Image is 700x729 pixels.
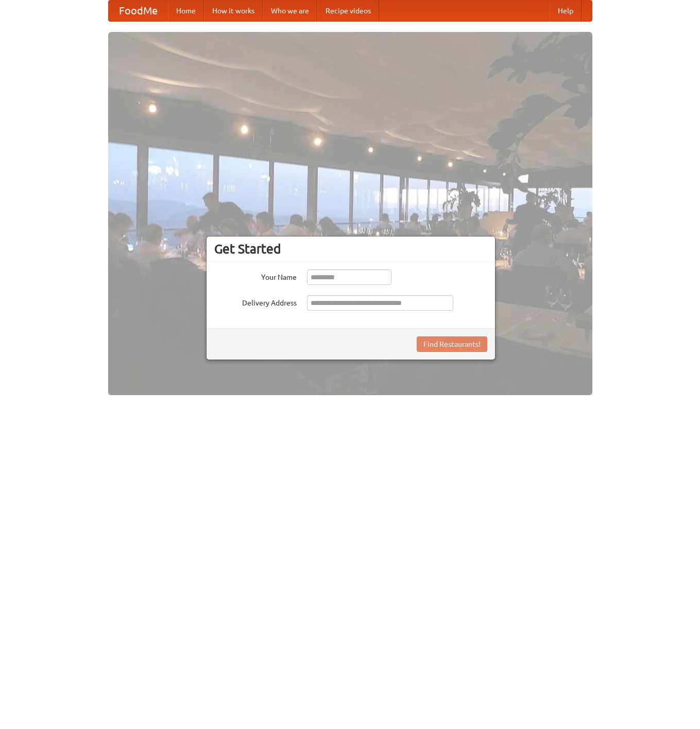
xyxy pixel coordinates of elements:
[109,1,168,21] a: FoodMe
[214,295,297,308] label: Delivery Address
[317,1,379,21] a: Recipe videos
[214,269,297,282] label: Your Name
[168,1,204,21] a: Home
[204,1,263,21] a: How it works
[550,1,582,21] a: Help
[417,336,487,352] button: Find Restaurants!
[214,241,487,257] h3: Get Started
[263,1,317,21] a: Who we are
